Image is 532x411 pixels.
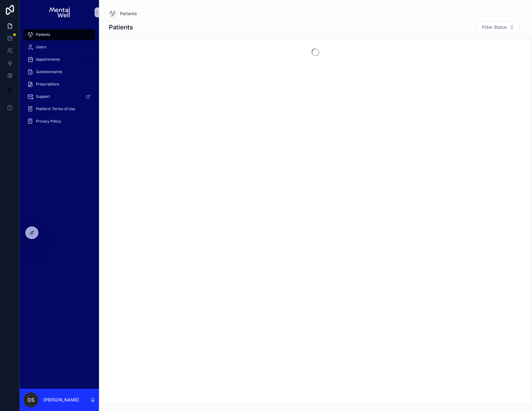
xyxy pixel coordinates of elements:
a: Support [24,91,95,102]
span: Prescriptions [36,82,59,87]
span: Platform Terms of Use [36,106,75,111]
button: Select Button [477,21,520,33]
span: DS [28,396,34,404]
a: Platform Terms of Use [24,103,95,115]
img: App logo [49,7,69,17]
a: Users [24,41,95,53]
span: Questionnaires [36,69,62,74]
a: Privacy Policy [24,116,95,127]
a: Questionnaires [24,66,95,77]
span: Appointments [36,57,60,62]
span: Users [36,45,46,50]
a: Appointments [24,54,95,65]
span: Patients [120,11,137,17]
a: Patients [24,29,95,40]
h1: Patients [109,23,133,32]
span: Filter Status [482,24,507,30]
div: scrollable content [20,25,99,135]
p: [PERSON_NAME] [43,397,79,403]
span: Patients [36,32,50,37]
a: Prescriptions [24,79,95,90]
span: Privacy Policy [36,119,61,124]
a: Patients [109,10,137,17]
span: Support [36,94,50,99]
